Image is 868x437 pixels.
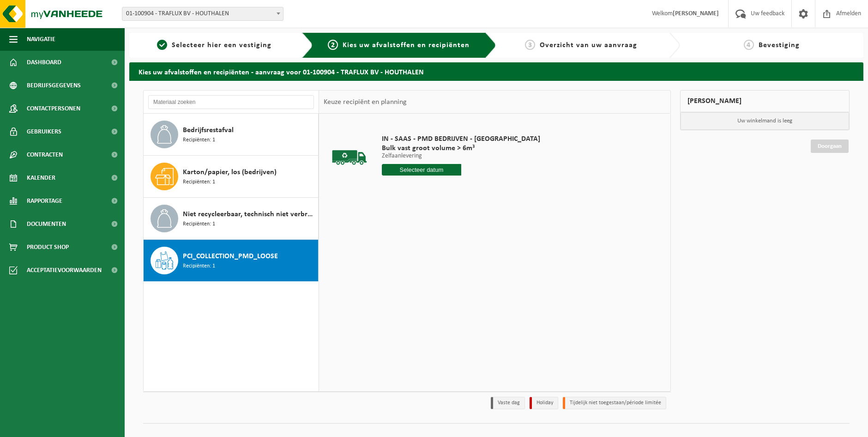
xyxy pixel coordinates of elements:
strong: [PERSON_NAME] [673,10,719,17]
span: Recipiënten: 1 [183,178,215,187]
span: Bedrijfsgegevens [27,74,81,97]
span: 3 [525,40,535,50]
button: PCI_COLLECTION_PMD_LOOSE Recipiënten: 1 [144,240,319,281]
span: Kalender [27,166,55,189]
span: Overzicht van uw aanvraag [540,42,637,49]
span: Gebruikers [27,120,61,143]
span: Bulk vast groot volume > 6m³ [382,144,540,153]
span: Recipiënten: 1 [183,136,215,145]
span: Documenten [27,212,66,236]
div: [PERSON_NAME] [680,90,850,112]
span: IN - SAAS - PMD BEDRIJVEN - [GEOGRAPHIC_DATA] [382,134,540,144]
span: Kies uw afvalstoffen en recipiënten [343,42,470,49]
button: Karton/papier, los (bedrijven) Recipiënten: 1 [144,156,319,198]
span: Dashboard [27,51,61,74]
span: Karton/papier, los (bedrijven) [183,167,277,178]
button: Niet recycleerbaar, technisch niet verbrandbaar afval (brandbaar) Recipiënten: 1 [144,198,319,240]
span: 01-100904 - TRAFLUX BV - HOUTHALEN [122,7,283,21]
span: Niet recycleerbaar, technisch niet verbrandbaar afval (brandbaar) [183,209,316,220]
span: Recipiënten: 1 [183,262,215,271]
span: PCI_COLLECTION_PMD_LOOSE [183,251,278,262]
span: Contracten [27,143,63,166]
input: Materiaal zoeken [148,95,314,109]
li: Vaste dag [491,397,525,409]
p: Zelfaanlevering [382,153,540,159]
li: Tijdelijk niet toegestaan/période limitée [563,397,666,409]
a: 1Selecteer hier een vestiging [134,40,295,51]
span: Navigatie [27,28,55,51]
p: Uw winkelmand is leeg [681,112,850,130]
span: 1 [157,40,167,50]
span: Selecteer hier een vestiging [172,42,271,49]
h2: Kies uw afvalstoffen en recipiënten - aanvraag voor 01-100904 - TRAFLUX BV - HOUTHALEN [129,62,863,80]
span: Acceptatievoorwaarden [27,259,102,282]
span: Bedrijfsrestafval [183,125,234,136]
input: Selecteer datum [382,164,461,176]
span: Bevestiging [759,42,800,49]
span: 01-100904 - TRAFLUX BV - HOUTHALEN [122,7,283,20]
span: Product Shop [27,236,69,259]
li: Holiday [530,397,558,409]
span: Rapportage [27,189,62,212]
span: Recipiënten: 1 [183,220,215,229]
span: 4 [744,40,754,50]
div: Keuze recipiënt en planning [319,91,411,114]
span: Contactpersonen [27,97,80,120]
a: Doorgaan [811,140,849,153]
span: 2 [328,40,338,50]
button: Bedrijfsrestafval Recipiënten: 1 [144,114,319,156]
